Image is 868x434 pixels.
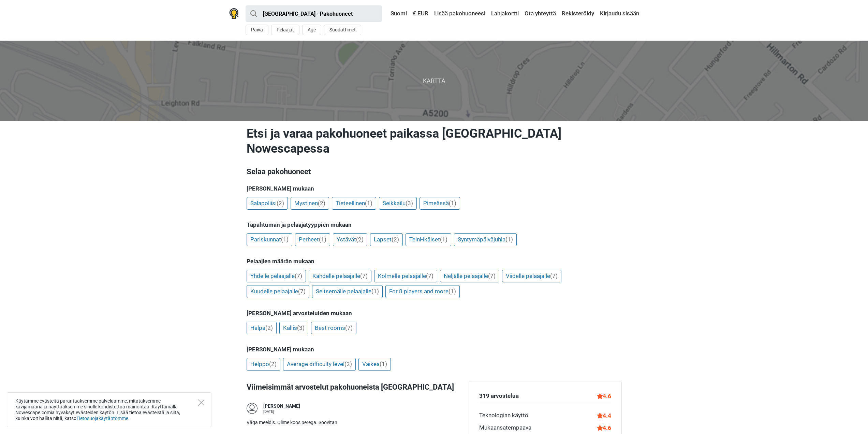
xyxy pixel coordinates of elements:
[247,346,622,353] h5: [PERSON_NAME] mukaan
[380,361,387,367] span: (1)
[479,392,519,401] div: 319 arvostelua
[454,233,517,246] a: Syntymäpäiväjuhla(1)
[76,416,128,421] a: Tietosuojakäytäntömme
[488,272,496,279] span: (7)
[406,200,413,207] span: (3)
[247,221,622,228] h5: Tapahtuman ja pelaajatyyppien mukaan
[420,197,460,210] a: Pimeässä(1)
[505,236,513,243] span: (1)
[269,361,277,367] span: (2)
[229,8,239,19] img: Nowescape logo
[277,200,284,207] span: (2)
[281,236,289,243] span: (1)
[370,233,403,246] a: Lapset(2)
[371,288,379,295] span: (1)
[360,272,368,279] span: (7)
[426,272,433,279] span: (7)
[247,258,622,265] h5: Pelaajien määrän mukaan
[247,233,292,246] a: Pariskunnat(1)
[247,322,277,335] a: Halpa(2)
[449,200,456,207] span: (1)
[271,25,299,35] button: Pelaajat
[297,324,305,331] span: (3)
[392,236,399,243] span: (2)
[312,285,383,298] a: Seitsemälle pelaajalle(1)
[440,236,447,243] span: (1)
[374,270,437,283] a: Kolmelle pelaajalle(7)
[247,310,622,317] h5: [PERSON_NAME] arvosteluiden mukaan
[198,400,204,406] button: Close
[247,126,622,156] h1: Etsi ja varaa pakohuoneet paikassa [GEOGRAPHIC_DATA] Nowescapessa
[298,288,306,295] span: (7)
[246,25,268,35] button: Päivä
[324,25,361,35] button: Suodattimet
[479,411,528,420] div: Teknologian käyttö
[550,272,558,279] span: (7)
[379,197,417,210] a: Seikkailu(3)
[411,8,430,20] a: € EUR
[358,358,391,371] a: Vaikea(1)
[263,410,300,414] div: [DATE]
[333,233,367,246] a: Ystävät(2)
[247,166,622,177] h3: Selaa pakohuoneet
[309,270,371,283] a: Kahdelle pelaajalle(7)
[432,8,487,20] a: Lisää pakohuoneesi
[263,403,300,410] div: [PERSON_NAME]
[386,11,391,16] img: Suomi
[479,423,531,432] div: Mukaansatempaava
[385,285,460,298] a: For 8 players and more(1)
[7,392,211,427] div: Käytämme evästeitä parantaaksemme palveluamme, mitataksemme kävijämääriä ja näyttääksemme sinulle...
[406,233,451,246] a: Teini-ikäiset(1)
[247,358,280,371] a: Helppo(2)
[598,8,639,20] a: Kirjaudu sisään
[332,197,376,210] a: Tieteellinen(1)
[597,392,611,401] div: 4.6
[295,233,330,246] a: Perheet(1)
[265,324,273,331] span: (2)
[246,5,382,22] input: kokeile “London”
[345,324,353,331] span: (7)
[523,8,558,20] a: Ota yhteyttä
[489,8,520,20] a: Lahjakortti
[279,322,308,335] a: Kallis(3)
[597,411,611,420] div: 4.4
[247,185,622,192] h5: [PERSON_NAME] mukaan
[448,288,456,295] span: (1)
[318,200,325,207] span: (2)
[502,270,561,283] a: Viidelle pelaajalle(7)
[291,197,329,210] a: Mystinen(2)
[319,236,326,243] span: (1)
[283,358,356,371] a: Average difficulty level(2)
[597,423,611,432] div: 4.6
[247,381,463,393] h3: Viimeisimmät arvostelut pakohuoneista [GEOGRAPHIC_DATA]
[247,197,288,210] a: Salapoliisi(2)
[295,272,302,279] span: (7)
[440,270,499,283] a: Neljälle pelaajalle(7)
[365,200,372,207] span: (1)
[247,270,306,283] a: Yhdelle pelaajalle(7)
[344,361,352,367] span: (2)
[560,8,596,20] a: Rekisteröidy
[311,322,356,335] a: Best rooms(7)
[356,236,364,243] span: (2)
[302,25,321,35] button: Age
[384,8,409,20] a: Suomi
[247,285,309,298] a: Kuudelle pelaajalle(7)
[247,419,450,426] p: Väga meeldis. Olime koos perega. Soovitan.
